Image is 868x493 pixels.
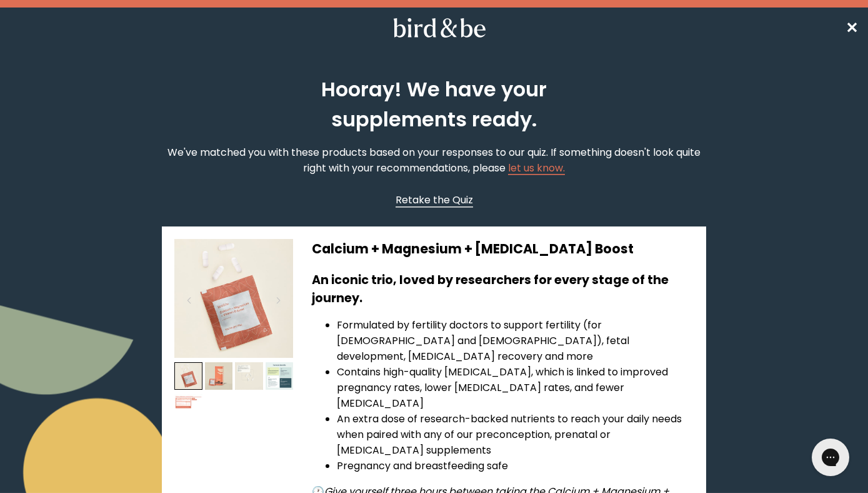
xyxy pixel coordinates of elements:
[846,18,858,38] span: ✕
[806,434,856,480] iframe: Gorgias live chat messenger
[205,362,233,390] img: thumbnail image
[312,240,634,258] span: Calcium + Magnesium + [MEDICAL_DATA] Boost
[174,394,202,422] img: thumbnail image
[174,362,202,390] img: thumbnail image
[337,317,694,364] li: Formulated by fertility doctors to support fertility (for [DEMOGRAPHIC_DATA] and [DEMOGRAPHIC_DAT...
[846,17,858,39] a: ✕
[337,459,508,473] span: Pregnancy and breastfeeding safe
[235,362,263,390] img: thumbnail image
[337,364,694,411] li: Contains high-quality [MEDICAL_DATA], which is linked to improved pregnancy rates, lower [MEDICAL...
[396,192,473,208] a: Retake the Quiz
[271,74,597,135] h2: Hooray! We have your supplements ready.
[174,239,293,358] img: thumbnail image
[162,145,706,176] p: We've matched you with these products based on your responses to our quiz. If something doesn't l...
[337,411,694,458] li: An extra dose of research-backed nutrients to reach your daily needs when paired with any of our ...
[508,161,565,175] a: let us know.
[266,362,294,390] img: thumbnail image
[312,272,669,307] b: An iconic trio, loved by researchers for every stage of the journey.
